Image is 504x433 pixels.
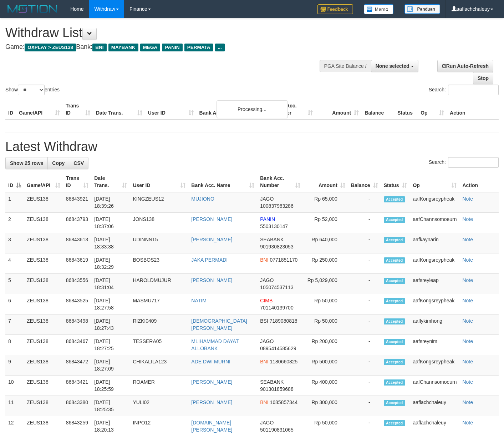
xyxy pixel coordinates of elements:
span: Copy 901930823053 to clipboard [260,244,293,250]
td: Rp 50,000 [303,314,348,335]
td: - [348,233,381,253]
td: Rp 5,029,000 [303,274,348,294]
h4: Game: Bank: [5,44,329,51]
td: [DATE] 18:37:06 [91,213,130,233]
th: Amount: activate to sort column ascending [303,172,348,192]
th: User ID [145,99,197,120]
label: Show entries [5,85,60,95]
span: Copy 5503130147 to clipboard [260,223,288,229]
span: Accepted [384,318,405,324]
td: TESSERA05 [130,335,188,355]
td: Rp 500,000 [303,355,348,376]
span: Accepted [384,379,405,386]
a: NATIM [191,298,207,303]
td: 9 [5,355,24,376]
td: [DATE] 18:27:43 [91,314,130,335]
td: 86843421 [63,376,92,396]
td: JONS138 [130,213,188,233]
td: Rp 300,000 [303,396,348,416]
td: YULI02 [130,396,188,416]
td: [DATE] 18:25:59 [91,376,130,396]
td: 86843525 [63,294,92,314]
td: 7 [5,314,24,335]
td: aafChannsomoeurn [410,376,459,396]
td: ZEUS138 [24,335,63,355]
td: - [348,396,381,416]
th: ID [5,99,16,120]
span: BNI [260,399,268,405]
th: Game/API: activate to sort column ascending [24,172,63,192]
span: Accepted [384,237,405,243]
a: Note [462,318,473,324]
a: Note [462,298,473,303]
td: [DATE] 18:33:38 [91,233,130,253]
a: [PERSON_NAME] [191,237,232,242]
td: aafsreynim [410,335,459,355]
span: JAGO [260,196,274,202]
span: Show 25 rows [10,160,43,166]
span: Copy 0771851170 to clipboard [270,257,297,263]
td: - [348,355,381,376]
span: Accepted [384,217,405,223]
td: ZEUS138 [24,233,63,253]
span: Copy 105074537113 to clipboard [260,285,293,290]
td: RIZKI0409 [130,314,188,335]
span: MEGA [140,44,161,51]
td: Rp 52,000 [303,213,348,233]
span: Copy 1180660825 to clipboard [270,359,297,364]
td: 86843613 [63,233,92,253]
span: PANIN [162,44,182,51]
th: Action [447,99,499,120]
td: 4 [5,253,24,274]
img: Feedback.jpg [317,4,353,14]
td: aafKongsreypheak [410,192,459,213]
span: PERMATA [184,44,213,51]
td: UDINNN15 [130,233,188,253]
td: 86843498 [63,314,92,335]
td: - [348,253,381,274]
h1: Latest Withdraw [5,140,499,154]
th: Balance [362,99,394,120]
a: Note [462,277,473,283]
span: Copy 901301859688 to clipboard [260,386,293,392]
a: [PERSON_NAME] [191,277,232,283]
span: BSI [260,318,268,324]
a: Note [462,257,473,263]
th: Date Trans. [93,99,145,120]
td: - [348,294,381,314]
td: ZEUS138 [24,294,63,314]
span: JAGO [260,420,274,426]
td: aafKongsreypheak [410,355,459,376]
span: Copy 100837963286 to clipboard [260,203,293,209]
a: [DEMOGRAPHIC_DATA][PERSON_NAME] [191,318,247,331]
a: [DOMAIN_NAME][PERSON_NAME] [191,420,232,433]
a: Note [462,379,473,385]
td: 10 [5,376,24,396]
a: Stop [473,72,493,84]
td: HAROLDMUJUR [130,274,188,294]
span: MAYBANK [108,44,138,51]
img: MOTION_logo.png [5,4,60,14]
td: KINGZEUS12 [130,192,188,213]
span: CSV [73,160,84,166]
td: ZEUS138 [24,192,63,213]
td: 86843921 [63,192,92,213]
td: [DATE] 18:31:04 [91,274,130,294]
th: Balance: activate to sort column ascending [348,172,381,192]
div: PGA Site Balance / [320,60,371,72]
td: aaflachchaleuy [410,396,459,416]
span: JAGO [260,338,274,344]
td: 86843556 [63,274,92,294]
td: 86843619 [63,253,92,274]
td: 11 [5,396,24,416]
a: ADE DWI MURNI [191,359,230,364]
span: CIMB [260,298,273,303]
td: aafKongsreypheak [410,253,459,274]
a: Note [462,399,473,405]
span: BNI [260,359,268,364]
th: Bank Acc. Number [270,99,316,120]
th: Status [394,99,418,120]
div: Processing... [217,100,288,118]
a: [PERSON_NAME] [191,216,232,222]
input: Search: [448,157,499,168]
